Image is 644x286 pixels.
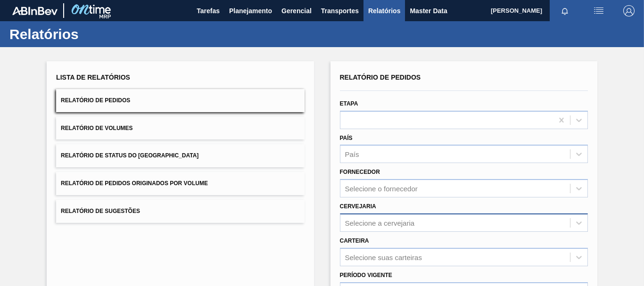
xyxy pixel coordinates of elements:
[410,5,447,16] span: Master Data
[623,5,635,16] img: Logout
[340,135,353,141] label: País
[61,208,140,214] span: Relatório de Sugestões
[345,185,418,193] div: Selecione o fornecedor
[593,5,604,16] img: userActions
[61,97,130,104] span: Relatório de Pedidos
[340,74,421,81] span: Relatório de Pedidos
[12,7,58,15] img: TNhmsLtSVTkK8tSr43FrP2fwEKptu5GPRR3wAAAABJRU5ErkJggg==
[340,169,380,175] label: Fornecedor
[229,5,272,16] span: Planejamento
[61,152,198,159] span: Relatório de Status do [GEOGRAPHIC_DATA]
[61,180,208,187] span: Relatório de Pedidos Originados por Volume
[340,203,376,210] label: Cervejaria
[340,272,392,278] label: Período Vigente
[56,144,304,167] button: Relatório de Status do [GEOGRAPHIC_DATA]
[56,200,304,223] button: Relatório de Sugestões
[550,4,580,17] button: Notificações
[9,29,177,40] h1: Relatórios
[345,150,359,158] div: País
[340,100,358,107] label: Etapa
[345,253,422,261] div: Selecione suas carteiras
[345,219,415,227] div: Selecione a cervejaria
[56,89,304,112] button: Relatório de Pedidos
[340,237,369,244] label: Carteira
[197,5,220,16] span: Tarefas
[281,5,312,16] span: Gerencial
[368,5,400,16] span: Relatórios
[56,172,304,195] button: Relatório de Pedidos Originados por Volume
[61,125,132,131] span: Relatório de Volumes
[56,117,304,140] button: Relatório de Volumes
[321,5,359,16] span: Transportes
[56,74,130,81] span: Lista de Relatórios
